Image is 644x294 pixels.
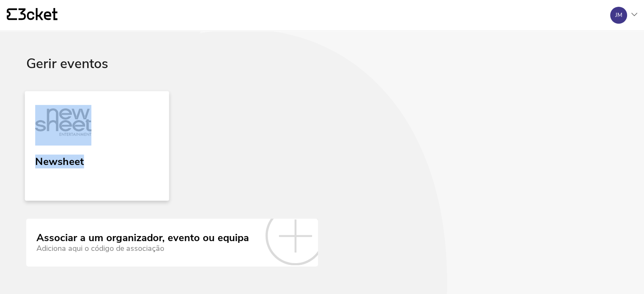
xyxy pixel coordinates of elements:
g: {' '} [7,8,17,20]
a: Associar a um organizador, evento ou equipa Adiciona aqui o código de associação [26,219,318,266]
div: Gerir eventos [26,56,618,92]
img: Newsheet [35,105,91,144]
div: JM [615,12,622,19]
a: {' '} [7,8,58,22]
a: Newsheet Newsheet [25,91,169,201]
div: Newsheet [35,152,84,168]
div: Associar a um organizador, evento ou equipa [36,232,249,244]
div: Adiciona aqui o código de associação [36,244,249,253]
